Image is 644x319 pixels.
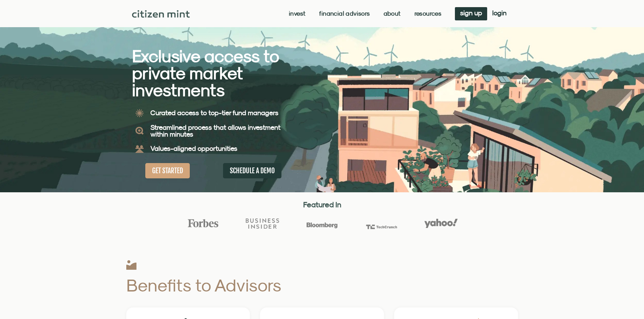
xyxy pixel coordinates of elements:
span: GET STARTED [152,166,183,175]
a: sign up [455,7,487,20]
img: Forbes Logo [186,219,220,228]
a: Invest [289,10,306,17]
a: Financial Advisors [319,10,370,17]
h2: Exclusive access to private market investments [132,48,298,99]
a: GET STARTED [145,163,190,178]
a: Resources [415,10,442,17]
a: SCHEDULE A DEMO [223,163,281,178]
span: login [492,11,507,15]
b: Curated access to top-tier fund managers [150,109,278,117]
a: login [487,7,512,20]
a: About [384,10,401,17]
b: Streamlined process that allows investment within minutes [150,123,280,138]
span: SCHEDULE A DEMO [230,166,275,175]
span: sign up [460,11,482,15]
nav: Menu [289,10,441,17]
b: Values-aligned opportunities [150,144,237,152]
strong: Featured In [303,200,341,209]
img: Citizen Mint [132,10,190,18]
h2: Benefits to Advisors [126,277,383,294]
